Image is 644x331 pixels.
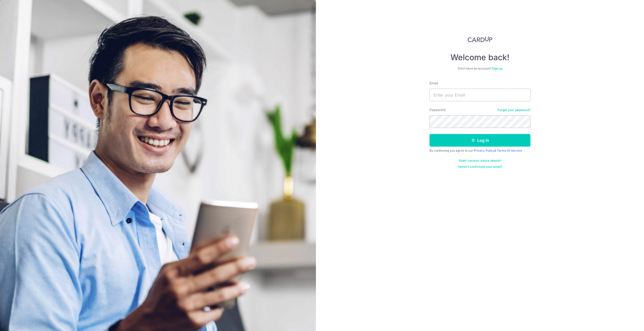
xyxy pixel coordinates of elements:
[459,159,501,163] a: Didn't receive unlock details?
[468,36,492,42] img: CardUp Logo
[458,165,502,169] a: Haven't confirmed your email?
[430,67,530,71] div: Don’t have an account?
[430,149,530,153] div: By continuing you agree to our &
[430,107,446,112] label: Password
[430,52,530,62] h4: Welcome back!
[497,149,522,152] a: Terms Of Service
[430,81,438,86] label: Email
[430,89,530,101] input: Enter your Email
[430,134,530,147] button: Log in
[498,108,530,112] a: Forgot your password?
[492,67,502,70] a: Sign up
[474,149,494,152] a: Privacy Policy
